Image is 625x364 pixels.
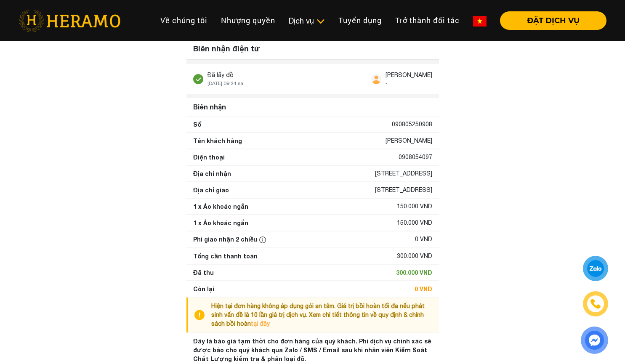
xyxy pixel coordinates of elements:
img: info [259,236,266,243]
span: [DATE] 09:24 sa [207,80,243,86]
div: Đã lấy đồ [207,71,243,80]
img: phone-icon [591,299,600,308]
div: Đã thu [193,268,214,277]
div: Đây là báo giá tạm thời cho đơn hàng của quý khách. Phí dịch vụ chính xác sẽ được báo cho quý khá... [193,337,432,363]
div: 150.000 VND [397,218,432,227]
div: Số [193,120,201,129]
div: Tổng cần thanh toán [193,252,258,260]
div: 1 x Áo khoác ngắn [193,218,248,227]
a: Về chúng tôi [154,11,214,29]
span: Hiện tại đơn hàng không áp dụng gói an tâm. Giá trị bồi hoàn tối đa nếu phát sinh vấn đề là 10 lầ... [211,303,425,327]
div: 090805250908 [392,120,432,129]
span: - [386,80,388,86]
div: [PERSON_NAME] [386,71,432,80]
div: Địa chỉ nhận [193,169,231,178]
a: ĐẶT DỊCH VỤ [493,17,606,24]
div: 300.000 VND [396,268,432,277]
div: 1 x Áo khoác ngắn [193,202,248,211]
div: Dịch vụ [289,15,325,27]
a: Tuyển dụng [332,11,388,29]
div: Điện thoại [193,153,225,162]
img: heramo-logo.png [19,10,120,32]
div: 0 VND [415,235,432,244]
div: Biên nhận [190,98,436,115]
div: [STREET_ADDRESS] [375,186,432,194]
div: 150.000 VND [397,202,432,211]
img: vn-flag.png [473,16,487,27]
div: 0908054097 [399,153,432,162]
div: Tên khách hàng [193,136,242,145]
div: Biên nhận điện tử [186,38,439,60]
a: tại đây [251,320,270,327]
div: Địa chỉ giao [193,186,229,194]
div: Còn lại [193,284,214,293]
div: Phí giao nhận 2 chiều [193,235,268,244]
div: 0 VND [415,284,432,293]
button: ĐẶT DỊCH VỤ [500,11,606,30]
a: Trở thành đối tác [388,11,466,29]
img: stick.svg [193,74,203,84]
img: subToggleIcon [316,17,325,26]
img: info [194,302,211,328]
img: user.svg [371,74,381,84]
a: Nhượng quyền [214,11,282,29]
a: phone-icon [584,292,607,315]
div: [STREET_ADDRESS] [375,169,432,178]
div: [PERSON_NAME] [386,136,432,145]
div: 300.000 VND [397,252,432,260]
